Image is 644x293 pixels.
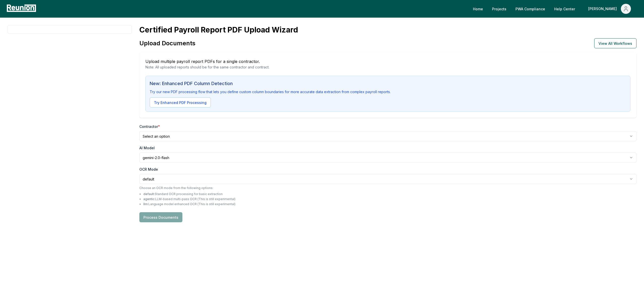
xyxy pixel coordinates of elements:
h1: Upload Documents [139,39,195,47]
p: Upload multiple payroll report PDFs for a single contractor. [145,58,630,64]
p: Note: All uploaded reports should be for the same contractor and contract. [145,64,630,70]
a: Projects [488,4,510,14]
label: AI Model [139,145,155,151]
button: Try Enhanced PDF Processing [150,97,211,107]
button: View All Workflows [594,38,636,48]
a: PWA Compliance [511,4,549,14]
a: Help Center [550,4,579,14]
button: [PERSON_NAME] [584,4,635,14]
nav: Main [469,4,639,14]
span: default [143,192,154,196]
span: llm [143,202,148,206]
li: : Standard OCR processing for basic extraction [143,192,636,196]
p: Try our new PDF processing flow that lets you define custom column boundaries for more accurate d... [150,89,626,94]
h3: New: Enhanced PDF Column Detection [150,80,626,87]
label: Contractor [139,124,160,129]
label: OCR Mode [139,167,158,172]
div: [PERSON_NAME] [588,4,619,14]
h1: Certified Payroll Report PDF Upload Wizard [139,25,636,34]
li: : LLM-based multi-pass OCR (This is still experimental) [143,197,636,201]
li: : Language model enhanced OCR (This is still experimental) [143,202,636,206]
p: Choose an OCR mode from the following options: [139,186,636,190]
span: agentic [143,197,154,201]
a: Home [469,4,487,14]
